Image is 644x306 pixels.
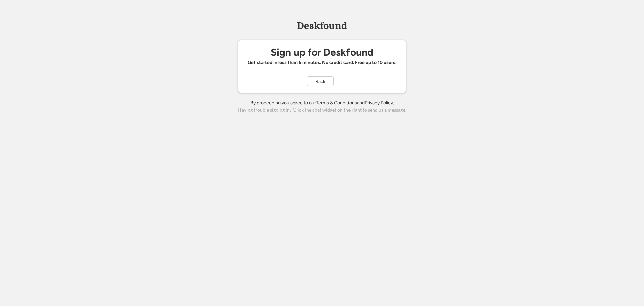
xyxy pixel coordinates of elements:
div: By proceeding you agree to our and [250,100,394,106]
div: Deskfound [293,20,351,31]
div: Sign up for Deskfound [271,47,373,58]
button: Back [307,76,334,86]
a: Privacy Policy. [365,100,394,106]
div: Get started in less than 5 minutes. No credit card. Free up to 10 users. [248,59,396,66]
a: Terms & Conditions [316,100,357,106]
